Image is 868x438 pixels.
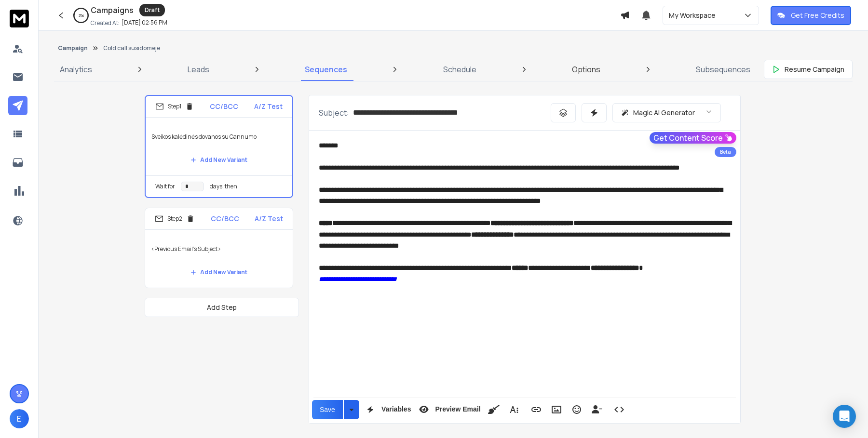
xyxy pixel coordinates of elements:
[182,58,215,81] a: Leads
[139,4,165,16] div: Draft
[433,405,482,413] span: Preview Email
[319,107,349,119] p: Subject:
[145,208,293,288] li: Step2CC/BCCA/Z Test<Previous Email's Subject>Add New Variant
[361,400,413,419] button: Variables
[254,102,283,111] p: A/Z Test
[210,102,238,111] p: CC/BCC
[650,132,736,144] button: Get Content Score
[610,400,628,419] button: Code View
[151,123,286,150] p: Sveikos kalėdinės dovanos su Cannumo
[54,58,98,81] a: Analytics
[211,214,239,224] p: CC/BCC
[145,298,299,317] button: Add Step
[103,44,160,52] p: Cold call susidomeje
[633,108,695,118] p: Magic AI Generator
[791,11,844,20] p: Get Free Credits
[415,400,482,419] button: Preview Email
[299,58,353,81] a: Sequences
[612,103,721,122] button: Magic AI Generator
[380,405,413,413] span: Variables
[255,214,283,224] p: A/Z Test
[79,13,84,18] p: 3 %
[588,400,606,419] button: Insert Unsubscribe Link
[312,400,343,419] button: Save
[485,400,503,419] button: Clean HTML
[155,183,175,190] p: Wait for
[210,183,237,190] p: days, then
[690,58,756,81] a: Subsequences
[188,64,209,75] p: Leads
[145,95,293,198] li: Step1CC/BCCA/Z TestSveikos kalėdinės dovanos su CannumoAdd New VariantWait fordays, then
[91,19,120,27] p: Created At:
[58,44,88,52] button: Campaign
[155,214,195,223] div: Step 2
[771,6,851,25] button: Get Free Credits
[155,102,194,111] div: Step 1
[764,60,853,79] button: Resume Campaign
[305,64,347,75] p: Sequences
[122,19,167,27] p: [DATE] 02:56 PM
[91,4,134,16] h1: Campaigns
[183,150,255,170] button: Add New Variant
[10,409,29,428] button: E
[572,64,600,75] p: Options
[437,58,482,81] a: Schedule
[669,11,719,20] p: My Workspace
[566,58,606,81] a: Options
[715,147,736,157] div: Beta
[443,64,476,75] p: Schedule
[547,400,566,419] button: Insert Image (⌘P)
[505,400,523,419] button: More Text
[833,405,856,428] div: Open Intercom Messenger
[151,236,287,263] p: <Previous Email's Subject>
[696,64,750,75] p: Subsequences
[183,263,255,282] button: Add New Variant
[60,64,92,75] p: Analytics
[527,400,545,419] button: Insert Link (⌘K)
[568,400,586,419] button: Emoticons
